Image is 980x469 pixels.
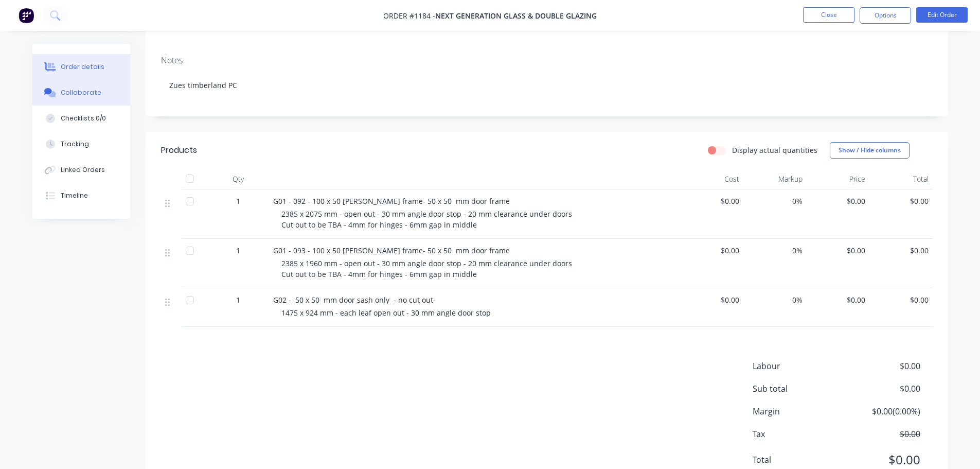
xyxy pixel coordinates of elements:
[32,131,130,157] button: Tracking
[161,56,933,65] div: Notes
[61,191,88,200] div: Timeline
[803,7,854,23] button: Close
[811,245,866,256] span: $0.00
[869,169,933,189] div: Total
[844,360,920,372] span: $0.00
[747,245,803,256] span: 0%
[747,196,803,206] span: 0%
[844,450,920,469] span: $0.00
[747,294,803,305] span: 0%
[830,142,910,159] button: Show / Hide columns
[32,183,130,209] button: Timeline
[435,11,597,21] span: Next Generation Glass & Double Glazing
[811,196,866,206] span: $0.00
[281,209,574,230] span: 2385 x 2075 mm - open out - 30 mm angle door stop - 20 mm clearance under doors Cut out to be TBA...
[685,294,740,305] span: $0.00
[860,7,911,24] button: Options
[161,70,933,101] div: Zues timberland PC
[61,140,89,149] div: Tracking
[753,360,844,372] span: Labour
[32,157,130,183] button: Linked Orders
[281,258,572,279] span: 2385 x 1960 mm - open out - 30 mm angle door stop - 20 mm clearance under doors Cut out to be TBA...
[19,8,34,23] img: Factory
[753,454,844,466] span: Total
[753,428,844,440] span: Tax
[61,88,101,97] div: Collaborate
[32,106,130,131] button: Checklists 0/0
[807,169,870,189] div: Price
[753,405,844,418] span: Margin
[61,62,104,72] div: Order details
[281,308,491,318] span: 1475 x 924 mm - each leaf open out - 30 mm angle door stop
[874,294,929,305] span: $0.00
[844,383,920,395] span: $0.00
[753,383,844,395] span: Sub total
[236,245,240,256] span: 1
[732,145,817,155] label: Display actual quantities
[811,294,866,305] span: $0.00
[61,114,106,123] div: Checklists 0/0
[685,245,740,256] span: $0.00
[32,80,130,106] button: Collaborate
[273,295,436,305] span: G02 - 50 x 50 mm door sash only - no cut out-
[681,169,744,189] div: Cost
[32,54,130,80] button: Order details
[874,196,929,206] span: $0.00
[161,144,197,157] div: Products
[916,7,968,23] button: Edit Order
[844,405,920,418] span: $0.00 ( 0.00 %)
[743,169,807,189] div: Markup
[61,165,105,175] div: Linked Orders
[236,196,240,206] span: 1
[383,11,435,21] span: Order #1184 -
[273,196,510,206] span: G01 - 092 - 100 x 50 [PERSON_NAME] frame- 50 x 50 mm door frame
[844,428,920,440] span: $0.00
[874,245,929,256] span: $0.00
[236,294,240,305] span: 1
[685,196,740,206] span: $0.00
[207,169,269,189] div: Qty
[273,246,510,255] span: G01 - 093 - 100 x 50 [PERSON_NAME] frame- 50 x 50 mm door frame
